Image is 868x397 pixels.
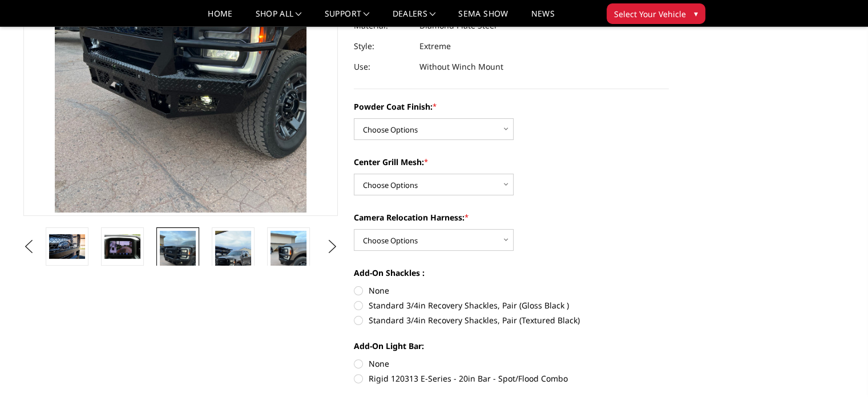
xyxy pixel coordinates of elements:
dt: Use: [354,57,411,77]
a: Home [208,10,232,26]
button: Next [324,238,341,255]
a: SEMA Show [458,10,508,26]
dd: Extreme [419,36,451,57]
label: Add-On Shackles : [354,267,669,279]
label: None [354,358,669,370]
label: Powder Coat Finish: [354,101,669,113]
span: ▾ [694,7,698,19]
label: None [354,284,669,296]
img: 2023-2026 Ford F250-350 - FT Series - Extreme Front Bumper [271,231,306,279]
dd: Without Winch Mount [419,57,503,77]
dt: Style: [354,36,411,57]
label: Camera Relocation Harness: [354,211,669,223]
span: Select Your Vehicle [614,8,686,20]
label: Center Grill Mesh: [354,156,669,168]
a: shop all [256,10,302,26]
img: Clear View Camera: Relocate your front camera and keep the functionality completely. [104,234,140,258]
label: Rigid 120313 E-Series - 20in Bar - Spot/Flood Combo [354,372,669,384]
img: 2023-2026 Ford F250-350 - FT Series - Extreme Front Bumper [160,231,196,279]
img: 2023-2026 Ford F250-350 - FT Series - Extreme Front Bumper [215,231,251,295]
a: Dealers [393,10,436,26]
img: 2023-2026 Ford F250-350 - FT Series - Extreme Front Bumper [49,234,85,258]
label: Standard 3/4in Recovery Shackles, Pair (Gloss Black ) [354,299,669,311]
button: Previous [21,238,38,255]
label: Add-On Light Bar: [354,340,669,352]
label: Standard 3/4in Recovery Shackles, Pair (Textured Black) [354,314,669,326]
a: Support [325,10,370,26]
button: Select Your Vehicle [607,3,705,24]
a: News [531,10,554,26]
